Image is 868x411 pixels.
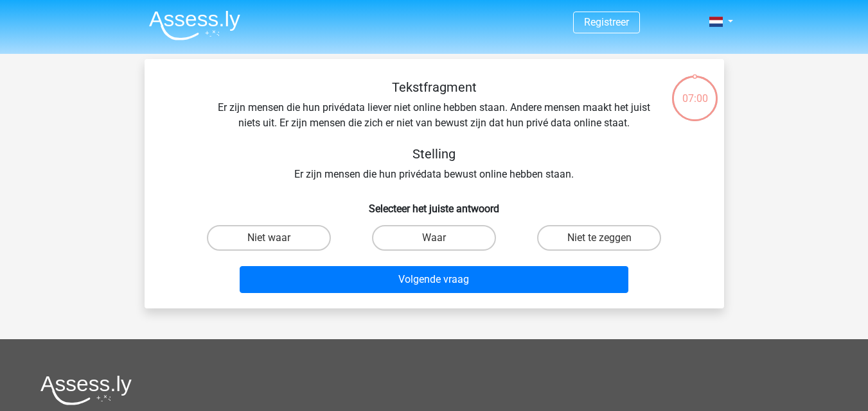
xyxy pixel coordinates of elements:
a: Registreer [584,16,629,28]
label: Niet te zeggen [537,225,661,251]
div: 07:00 [671,74,719,106]
img: Assessly [149,10,240,40]
h5: Stelling [206,146,662,162]
img: Assessly logo [40,375,132,405]
label: Niet waar [207,225,331,251]
h5: Tekstfragment [206,80,662,95]
button: Volgende vraag [240,266,628,293]
div: Er zijn mensen die hun privédata liever niet online hebben staan. Andere mensen maakt het juist n... [165,80,704,182]
label: Waar [372,225,496,251]
h6: Selecteer het juiste antwoord [165,192,704,215]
